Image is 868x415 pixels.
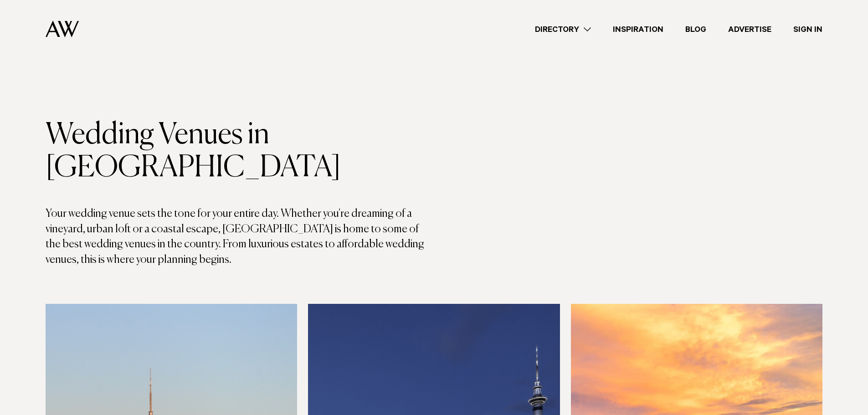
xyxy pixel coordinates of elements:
[46,119,434,184] h1: Wedding Venues in [GEOGRAPHIC_DATA]
[782,23,833,36] a: Sign In
[524,23,602,36] a: Directory
[674,23,717,36] a: Blog
[46,20,79,37] img: Auckland Weddings Logo
[46,206,434,267] p: Your wedding venue sets the tone for your entire day. Whether you're dreaming of a vineyard, urba...
[602,23,674,36] a: Inspiration
[717,23,782,36] a: Advertise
